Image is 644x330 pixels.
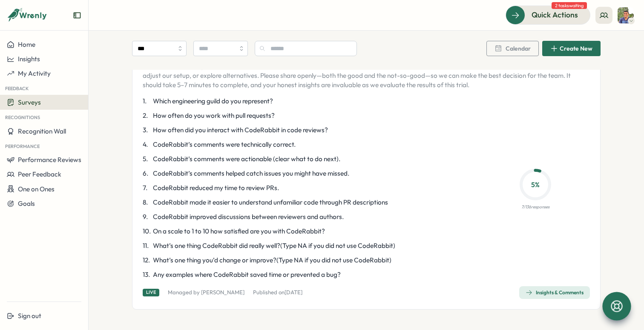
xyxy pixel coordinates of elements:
span: 8 . [143,198,151,207]
span: Create New [560,46,592,51]
span: 1 . [143,97,151,106]
p: Managed by [168,289,244,296]
span: What’s one thing you’d change or improve?(Type NA if you did not use CodeRabbit) [153,256,391,265]
span: CodeRabbit’s comments were actionable (clear what to do next). [153,154,340,164]
button: Create New [542,41,601,56]
span: My Activity [18,69,51,77]
span: 11 . [143,241,151,250]
span: CodeRabbit’s comments helped catch issues you might have missed. [153,169,349,178]
span: 5 . [143,154,151,164]
span: Home [18,40,35,48]
span: 6 . [143,169,151,178]
span: One on Ones [18,185,55,193]
a: [PERSON_NAME] [201,289,244,296]
span: Quick Actions [532,9,578,20]
span: 7 . [143,183,151,193]
span: CodeRabbit’s comments were technically correct. [153,140,296,149]
img: Varghese [618,7,634,23]
span: 3 . [143,125,151,135]
span: Surveys [18,98,41,106]
span: Peer Feedback [18,170,61,178]
span: 9 . [143,212,151,222]
span: How often do you work with pull requests? [153,111,275,120]
button: Quick Actions [506,6,590,24]
span: 13 . [143,270,151,279]
span: Goals [18,199,35,208]
span: What’s one thing CodeRabbit did really well?(Type NA if you did not use CodeRabbit) [153,241,395,250]
p: 5 % [522,179,549,190]
div: Insights & Comments [526,289,584,296]
span: [DATE] [285,289,302,296]
p: Published on [253,289,302,296]
span: Calendar [506,46,531,51]
span: On a scale to 1 to 10 how satisfied are you with CodeRabbit? [153,227,325,236]
span: Any examples where CodeRabbit saved time or prevented a bug? [153,270,341,279]
button: Insights & Comments [519,286,590,299]
button: Calendar [486,41,539,56]
span: 12 . [143,256,151,265]
span: CodeRabbit improved discussions between reviewers and authors. [153,212,344,222]
span: 2 . [143,111,151,120]
span: 4 . [143,140,151,149]
span: 10 . [143,227,151,236]
p: 7 / 136 responses [521,204,549,211]
span: Which engineering guild do you represent? [153,97,273,106]
span: Insights [18,55,40,63]
p: We’ve just wrapped up our trial of CodeRabbit, and now we want to hear from you. This survey is d... [143,52,575,90]
span: Recognition Wall [18,127,66,135]
div: Live [143,289,159,296]
span: 2 tasks waiting [552,2,587,9]
button: Expand sidebar [73,11,81,20]
span: CodeRabbit made it easier to understand unfamiliar code through PR descriptions [153,198,388,207]
span: Performance Reviews [18,156,81,164]
span: Sign out [18,312,41,320]
span: CodeRabbit reduced my time to review PRs. [153,183,279,193]
span: How often did you interact with CodeRabbit in code reviews? [153,125,328,135]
